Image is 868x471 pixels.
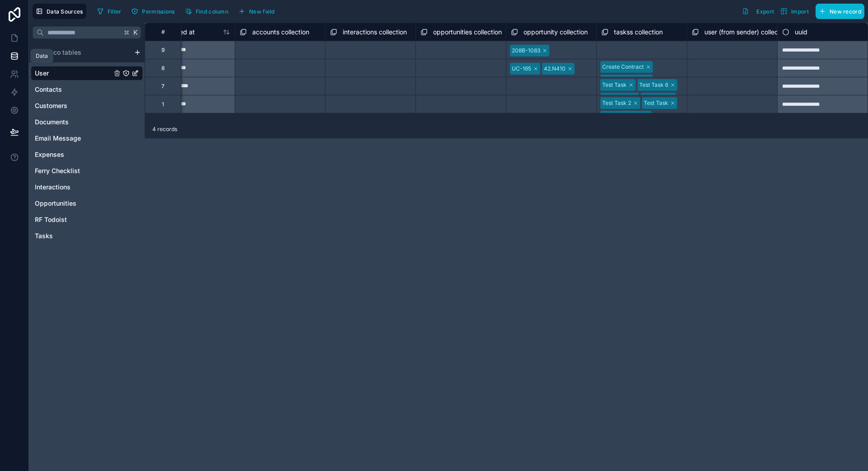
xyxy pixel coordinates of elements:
[94,5,125,18] button: Filter
[642,94,667,103] div: Test Task
[739,4,777,19] button: Export
[31,99,143,113] div: Customers
[756,8,774,15] span: Export
[343,28,407,37] span: interactions collection
[31,46,130,59] button: Noloco tables
[108,8,122,15] span: Filter
[152,28,174,35] div: #
[31,196,143,211] div: Opportunities
[35,199,76,208] span: Opportunities
[47,8,83,15] span: Data Sources
[512,47,540,55] div: 208B-1083
[128,5,178,18] button: Permissions
[35,118,69,127] span: Documents
[235,5,278,18] button: New field
[35,215,67,224] span: RF Todoist
[152,126,177,133] span: 4 records
[35,69,112,78] a: User
[31,229,143,243] div: Tasks
[249,8,275,15] span: New field
[252,28,309,37] span: accounts collection
[639,81,668,89] div: Test Task 6
[704,28,789,37] span: user (from sender) collection
[132,29,139,36] span: K
[31,115,143,129] div: Documents
[35,85,62,94] span: Contacts
[614,28,663,37] span: taskss collection
[35,183,112,192] a: Interactions
[39,48,81,57] span: Noloco tables
[602,99,631,107] div: Test Task 2
[812,4,864,19] a: New record
[35,231,53,240] span: Tasks
[35,199,112,208] a: Opportunities
[35,166,80,175] span: Ferry Checklist
[777,4,812,19] button: Import
[31,66,143,80] div: User
[31,212,143,227] div: RF Todoist
[433,28,502,37] span: opportunities collection
[35,183,71,192] span: Interactions
[524,28,588,37] span: opportunity collection
[161,65,165,72] div: 8
[161,83,165,90] div: 7
[816,4,864,19] button: New record
[31,147,143,162] div: Expenses
[602,81,627,89] div: Test Task
[602,113,642,121] div: Sample Tasks 2
[795,28,807,37] span: uuid
[142,8,175,15] span: Permissions
[830,8,861,15] span: New record
[36,52,48,60] div: Data
[128,5,181,18] a: Permissions
[602,76,644,85] div: Create Contract
[35,166,112,175] a: Ferry Checklist
[791,8,809,15] span: Import
[31,164,143,178] div: Ferry Checklist
[35,150,64,159] span: Expenses
[196,8,228,15] span: Find column
[182,5,231,18] button: Find column
[33,4,86,19] button: Data Sources
[35,215,112,224] a: RF Todoist
[35,118,112,127] a: Documents
[35,150,112,159] a: Expenses
[644,99,668,107] div: Test Task
[602,63,644,71] div: Create Contract
[35,134,81,143] span: Email Message
[31,131,143,146] div: Email Message
[544,65,566,73] div: 42.N410
[35,69,49,78] span: User
[35,101,112,110] a: Customers
[35,231,112,240] a: Tasks
[512,65,531,73] div: UC-165
[162,101,164,108] div: 1
[35,85,112,94] a: Contacts
[602,94,630,103] div: test Task 3
[35,101,67,110] span: Customers
[31,82,143,97] div: Contacts
[35,134,112,143] a: Email Message
[161,47,165,54] div: 9
[31,180,143,194] div: Interactions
